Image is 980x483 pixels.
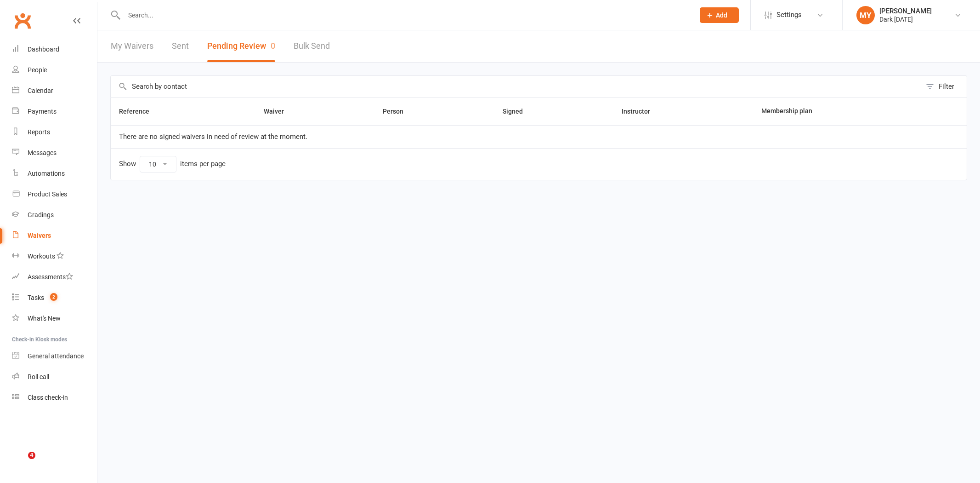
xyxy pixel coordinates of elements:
div: Product Sales [28,190,67,198]
td: There are no signed waivers in need of review at the moment. [111,125,967,148]
div: Automations [28,170,65,177]
a: Assessments [12,267,97,287]
a: Tasks 2 [12,287,97,308]
span: Signed [503,108,533,115]
a: General attendance kiosk mode [12,346,97,367]
div: Class check-in [28,394,68,401]
a: Product Sales [12,184,97,205]
iframe: Intercom live chat [9,452,31,474]
a: Calendar [12,80,97,101]
button: Signed [503,106,533,117]
button: Person [383,106,414,117]
span: Reference [119,108,159,115]
span: 4 [28,452,35,459]
div: Waivers [28,232,51,239]
a: Gradings [12,205,97,225]
div: Gradings [28,211,54,218]
a: Clubworx [11,9,34,32]
div: items per page [180,160,226,168]
a: Reports [12,122,97,143]
div: What's New [28,315,61,322]
th: Membership plan [753,98,924,125]
div: General attendance [28,352,84,360]
span: Instructor [622,108,660,115]
a: Bulk Send [294,30,330,62]
a: Waivers [12,225,97,246]
button: Pending Review0 [207,30,275,62]
a: Workouts [12,246,97,267]
button: Add [700,7,739,23]
span: Add [716,11,727,19]
span: Settings [776,5,802,25]
span: 2 [50,293,57,301]
a: Class kiosk mode [12,387,97,408]
div: Assessments [28,273,73,281]
a: What's New [12,308,97,329]
span: 0 [271,41,275,51]
div: Dashboard [28,46,59,53]
div: Roll call [28,373,49,380]
a: Automations [12,163,97,184]
a: Payments [12,101,97,122]
button: Reference [119,106,159,117]
div: People [28,66,47,74]
input: Search by contact [111,76,921,97]
a: My Waivers [111,30,153,62]
input: Search... [121,9,688,22]
div: Filter [939,81,954,92]
div: MY [856,6,875,24]
span: Person [383,108,414,115]
button: Waiver [264,106,294,117]
button: Filter [921,76,967,97]
div: Dark [DATE] [879,15,932,23]
div: Workouts [28,253,55,260]
a: Roll call [12,367,97,387]
div: Calendar [28,87,53,94]
div: Show [119,156,226,172]
div: Reports [28,128,50,136]
div: Payments [28,108,57,115]
button: Instructor [622,106,660,117]
a: Dashboard [12,39,97,60]
a: Sent [172,30,189,62]
a: Messages [12,143,97,163]
div: [PERSON_NAME] [879,7,932,15]
span: Waiver [264,108,294,115]
div: Tasks [28,294,44,301]
a: People [12,60,97,80]
div: Messages [28,149,57,156]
